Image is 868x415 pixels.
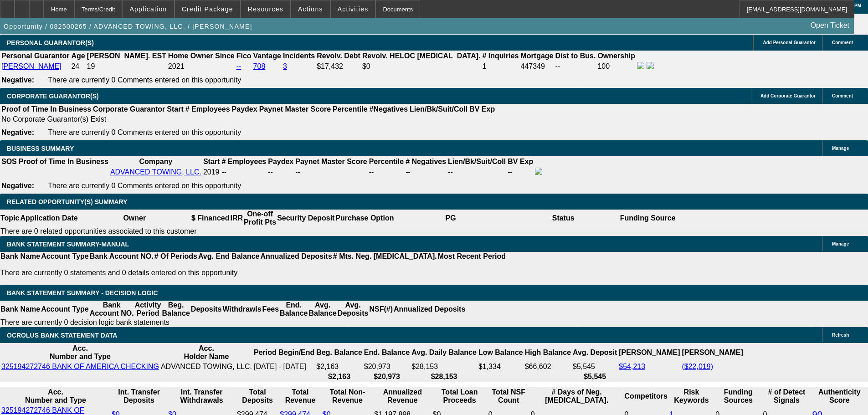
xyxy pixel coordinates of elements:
span: Bank Statement Summary - Decision Logic [7,289,158,297]
b: Paynet Master Score [295,158,367,165]
b: # Inquiries [482,52,519,60]
th: Acc. Number and Type [1,388,110,405]
th: [PERSON_NAME] [681,344,743,361]
span: Credit Package [182,5,233,13]
button: Actions [291,0,330,18]
b: [PERSON_NAME]. EST [87,52,166,60]
span: Actions [298,5,323,13]
b: BV Exp [469,105,495,113]
span: Add Personal Guarantor [763,40,816,45]
b: Company [139,158,172,165]
span: Comment [832,40,853,45]
th: Int. Transfer Withdrawals [168,388,236,405]
span: Application [129,5,167,13]
th: Acc. Number and Type [1,344,159,361]
th: Risk Keywords [669,388,714,405]
th: Avg. Daily Balance [411,344,477,361]
th: Sum of the Total NSF Count and Total Overdraft Fee Count from Ocrolus [488,388,529,405]
b: Percentile [333,105,367,113]
td: $2,163 [316,362,362,371]
b: Paynet Master Score [259,105,331,113]
th: Most Recent Period [437,252,506,261]
th: End. Balance [364,344,410,361]
td: 447349 [520,61,554,72]
td: $66,602 [524,362,571,371]
td: 24 [71,61,85,72]
b: # Employees [221,158,266,165]
b: # Employees [185,105,230,113]
b: Start [167,105,183,113]
span: Activities [338,5,369,13]
img: facebook-icon.png [637,62,644,69]
td: $17,432 [316,61,361,72]
th: Security Deposit [277,210,335,227]
th: $5,545 [572,372,617,381]
span: Add Corporate Guarantor [760,93,816,98]
div: -- [295,168,367,176]
b: Home Owner Since [168,52,235,60]
td: -- [267,167,294,177]
th: [PERSON_NAME] [618,344,680,361]
span: PERSONAL GUARANTOR(S) [7,39,94,46]
th: $28,153 [411,372,477,381]
b: Negative: [1,182,34,190]
th: Annualized Deposits [393,301,466,318]
th: Bank Account NO. [89,301,134,318]
th: Annualized Revenue [374,388,431,405]
button: Resources [241,0,290,18]
img: facebook-icon.png [535,168,542,175]
b: Lien/Bk/Suit/Coll [410,105,467,113]
th: Low Balance [478,344,524,361]
th: Proof of Time In Business [18,157,109,166]
span: Manage [832,241,849,246]
b: Paydex [268,158,293,165]
th: Acc. Holder Name [160,344,252,361]
b: Corporate Guarantor [93,105,165,113]
td: [DATE] - [DATE] [253,362,315,371]
a: -- [236,62,241,70]
th: Account Type [41,252,89,261]
th: SOS [1,157,17,166]
span: OCROLUS BANK STATEMENT DATA [7,332,117,339]
b: Age [71,52,85,60]
span: 2021 [168,62,185,70]
img: linkedin-icon.png [647,62,654,69]
th: Owner [78,210,191,227]
th: Activity Period [134,301,162,318]
th: Int. Transfer Deposits [111,388,167,405]
th: Avg. Deposit [572,344,617,361]
th: Proof of Time In Business [1,105,92,114]
span: There are currently 0 Comments entered on this opportunity [48,76,241,84]
span: Resources [248,5,283,13]
b: BV Exp [508,158,533,165]
th: PG [394,210,507,227]
th: End. Balance [279,301,308,318]
b: # Negatives [406,158,446,165]
td: ADVANCED TOWING, LLC. [160,362,252,371]
th: $20,973 [364,372,410,381]
th: Purchase Option [335,210,394,227]
td: $1,334 [478,362,524,371]
th: Beg. Balance [316,344,362,361]
th: Avg. End Balance [198,252,260,261]
th: # Days of Neg. [MEDICAL_DATA]. [530,388,623,405]
th: High Balance [524,344,571,361]
b: Revolv. Debt [317,52,360,60]
b: Lien/Bk/Suit/Coll [448,158,506,165]
th: Deposits [190,301,222,318]
th: IRR [230,210,243,227]
b: Dist to Bus. [555,52,596,60]
th: Application Date [20,210,78,227]
th: Funding Sources [715,388,761,405]
span: Opportunity / 082500265 / ADVANCED TOWING, LLC. / [PERSON_NAME] [4,23,252,30]
th: NSF(#) [369,301,393,318]
b: #Negatives [370,105,408,113]
th: Account Type [41,301,89,318]
th: Avg. Balance [308,301,337,318]
div: -- [406,168,446,176]
th: # Of Periods [154,252,198,261]
td: -- [447,167,506,177]
th: Authenticity Score [812,388,867,405]
span: Refresh [832,333,849,338]
th: Annualized Deposits [260,252,332,261]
